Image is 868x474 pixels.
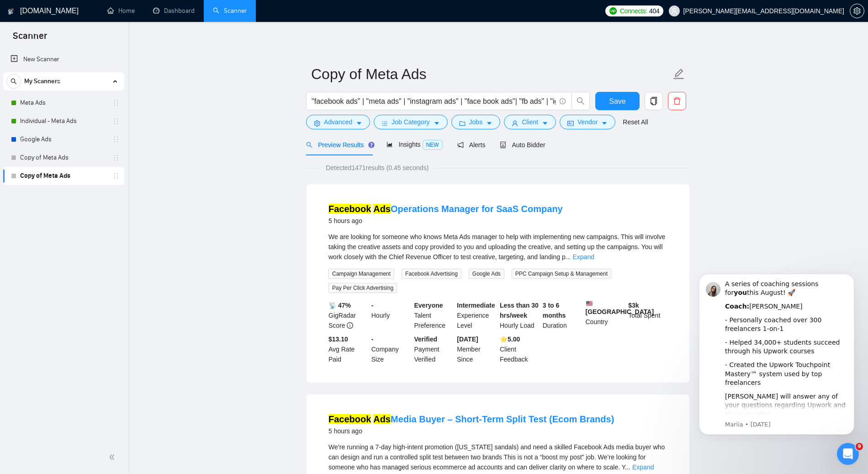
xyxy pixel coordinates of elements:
[413,334,455,364] div: Payment Verified
[373,204,391,214] mark: Ads
[632,463,654,471] a: Expand
[327,300,370,330] div: GigRadar Score
[850,7,864,15] span: setting
[306,115,370,129] button: settingAdvancedcaret-down
[328,302,351,309] b: 📡 47%
[311,63,671,85] input: Scanner name...
[112,136,120,143] span: holder
[457,336,478,343] b: [DATE]
[109,453,118,462] span: double-left
[370,334,413,364] div: Company Size
[457,141,486,149] span: Alerts
[560,115,615,129] button: idcardVendorcaret-down
[685,260,868,449] iframe: Intercom notifications message
[512,269,611,279] span: PPC Campaign Setup & Management
[625,463,630,471] span: ...
[153,7,195,15] a: dashboardDashboard
[572,92,590,110] button: search
[649,6,659,16] span: 404
[24,72,60,91] span: My Scanners
[312,96,556,107] input: Search Freelance Jobs...
[356,120,362,127] span: caret-down
[8,4,14,19] img: logo
[328,215,563,226] div: 5 hours ago
[373,414,391,424] mark: Ads
[370,300,413,330] div: Hourly
[434,120,440,127] span: caret-down
[3,72,124,185] li: My Scanners
[107,7,135,15] a: homeHome
[112,117,120,125] span: holder
[457,302,495,309] b: Intermediate
[455,334,498,364] div: Member Since
[413,300,455,330] div: Talent Preference
[457,142,464,148] span: notification
[623,117,648,127] a: Reset All
[328,336,348,343] b: $13.10
[469,269,504,279] span: Google Ads
[560,98,566,104] span: info-circle
[381,120,388,127] span: bars
[601,120,608,127] span: caret-down
[850,4,864,18] button: setting
[586,300,654,315] b: [GEOGRAPHIC_DATA]
[328,442,667,472] div: We’re running a 7-day high-intent promotion (Arizona sandals) and need a skilled Facebook Ads med...
[595,92,640,110] button: Save
[371,302,374,309] b: -
[20,112,107,130] a: Individual - Meta Ads
[3,50,124,69] li: New Scanner
[645,97,662,105] span: copy
[609,7,617,15] img: upwork-logo.png
[328,283,397,293] span: Pay Per Click Advertising
[5,29,54,48] span: Scanner
[504,115,556,129] button: userClientcaret-down
[328,204,371,214] mark: Facebook
[328,269,394,279] span: Campaign Management
[371,336,374,343] b: -
[500,302,539,319] b: Less than 30 hrs/week
[469,117,483,127] span: Jobs
[386,141,442,148] span: Insights
[6,74,21,89] button: search
[328,232,667,262] div: We are looking for someone who knows Meta Ads manager to help with implementing new campaigns. Th...
[586,300,593,307] img: 🇺🇸
[500,141,545,149] span: Auto Bidder
[498,300,541,330] div: Hourly Load
[500,336,520,343] b: ⭐️ 5.00
[328,233,665,261] span: We are looking for someone who knows Meta Ads manager to help with implementing new campaigns. Th...
[347,322,353,329] span: info-circle
[486,120,492,127] span: caret-down
[327,334,370,364] div: Avg Rate Paid
[306,142,312,148] span: search
[213,7,247,15] a: searchScanner
[609,96,625,107] span: Save
[328,204,563,214] a: Facebook AdsOperations Manager for SaaS Company
[541,300,584,330] div: Duration
[319,163,435,173] span: Detected 1471 results (0.45 seconds)
[306,141,372,149] span: Preview Results
[628,302,639,309] b: $ 3k
[112,99,120,107] span: holder
[402,269,461,279] span: Facebook Advertising
[626,300,669,330] div: Total Spent
[414,302,443,309] b: Everyone
[451,115,501,129] button: folderJobscaret-down
[498,334,541,364] div: Client Feedback
[20,149,107,167] a: Copy of Meta Ads
[11,50,117,69] a: New Scanner
[512,120,518,127] span: user
[112,172,120,180] span: holder
[20,130,107,149] a: Google Ads
[542,120,548,127] span: caret-down
[386,141,393,148] span: area-chart
[328,443,665,471] span: We’re running a 7-day high-intent promotion ([US_STATE] sandals) and need a skilled Facebook Ads ...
